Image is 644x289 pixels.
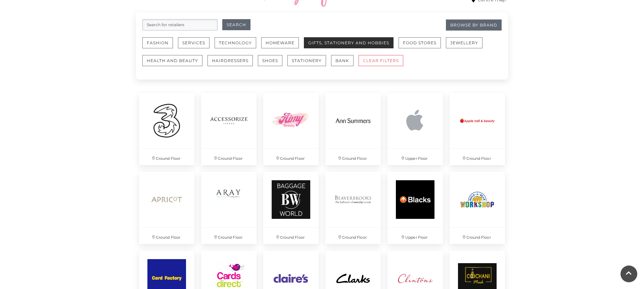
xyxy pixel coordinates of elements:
[208,55,258,73] a: Hairdressers
[446,37,488,55] a: Jewellery
[322,90,384,168] a: Ground Floor
[198,90,260,168] a: Ground Floor
[201,149,257,165] p: Ground Floor
[322,168,384,247] a: Ground Floor
[450,149,505,165] p: Ground Floor
[139,228,194,244] p: Ground Floor
[260,168,322,247] a: Ground Floor
[260,90,322,168] a: Ground Floor
[261,37,299,48] button: Homeware
[258,55,287,73] a: Shoes
[215,37,256,48] button: Technology
[198,168,260,247] a: Ground Floor
[359,55,403,66] button: CLEAR FILTERS
[139,149,194,165] p: Ground Floor
[331,55,359,73] a: Bank
[359,55,408,73] a: CLEAR FILTERS
[384,90,446,168] a: Upper Floor
[331,55,354,66] button: Bank
[446,168,508,247] a: Ground Floor
[287,55,331,73] a: Stationery
[325,228,381,244] p: Ground Floor
[142,19,218,31] input: Search for retailers
[142,55,208,73] a: Health and Beauty
[261,37,304,55] a: Homeware
[384,168,446,247] a: Upper Floor
[325,149,381,165] p: Ground Floor
[446,37,482,48] button: Jewellery
[399,37,446,55] a: Food Stores
[142,37,173,48] button: Fashion
[263,228,319,244] p: Ground Floor
[222,19,250,30] button: Search
[446,90,508,168] a: Ground Floor
[287,55,326,66] button: Stationery
[142,37,178,55] a: Fashion
[142,55,202,66] button: Health and Beauty
[208,55,253,66] button: Hairdressers
[446,19,502,31] a: Browse By Brand
[258,55,282,66] button: Shoes
[178,37,210,48] button: Services
[304,37,394,48] button: Gifts, Stationery and Hobbies
[136,168,198,247] a: Ground Floor
[178,37,215,55] a: Services
[215,37,261,55] a: Technology
[263,149,319,165] p: Ground Floor
[201,228,257,244] p: Ground Floor
[450,228,505,244] p: Ground Floor
[136,90,198,168] a: Ground Floor
[387,149,443,165] p: Upper Floor
[304,37,399,55] a: Gifts, Stationery and Hobbies
[387,228,443,244] p: Upper Floor
[399,37,441,48] button: Food Stores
